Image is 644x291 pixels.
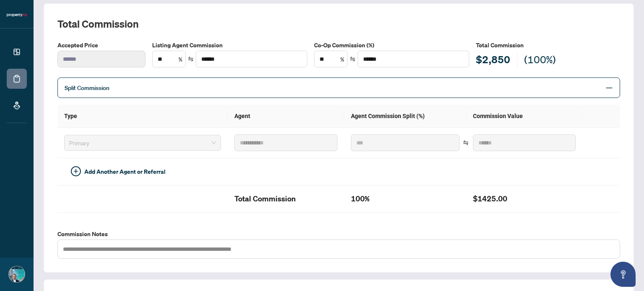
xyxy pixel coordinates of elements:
h5: Total Commission [476,41,620,50]
button: Open asap [610,262,636,287]
span: swap [463,140,469,146]
button: Add Another Agent or Referral [64,165,172,178]
h2: Total Commission [57,17,620,31]
img: logo [7,13,27,18]
label: Listing Agent Commission [152,41,307,50]
h2: (100%) [524,53,556,69]
h2: $2,850 [476,53,510,69]
span: minus [605,84,613,92]
img: Profile Icon [9,266,25,282]
div: Split Commission [57,77,620,98]
span: swap [350,56,356,62]
span: Primary [69,136,216,149]
span: swap [188,56,194,62]
th: Agent Commission Split (%) [344,105,466,128]
span: plus-circle [71,166,81,176]
label: Accepted Price [57,41,145,50]
label: Co-Op Commission (%) [314,41,469,50]
span: Split Commission [65,84,109,92]
label: Commission Notes [57,229,620,239]
th: Commission Value [466,105,582,128]
h2: Total Commission [234,192,337,206]
th: Agent [228,105,344,128]
h2: $1425.00 [473,192,576,206]
th: Type [57,105,228,128]
h2: 100% [351,192,460,206]
span: Add Another Agent or Referral [84,167,166,176]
